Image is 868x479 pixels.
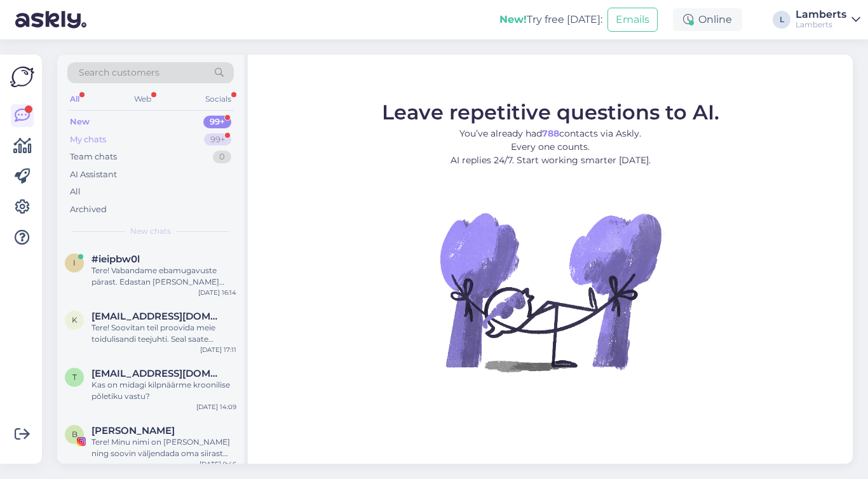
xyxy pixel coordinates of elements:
div: [DATE] 17:11 [200,345,236,354]
span: k [72,315,78,325]
div: Lamberts [796,20,846,30]
div: Web [132,91,154,107]
div: All [70,186,81,198]
div: My chats [70,133,106,146]
span: New chats [130,226,171,237]
div: 0 [213,151,231,163]
span: Search customers [79,66,159,79]
span: Leave repetitive questions to AI. [382,100,719,125]
div: Online [673,8,742,31]
b: 788 [542,128,559,139]
div: Tere! Soovitan teil proovida meie toidulisandi teejuhti. Seal saate personaalseid soovitusi ja su... [92,322,236,345]
span: tiina.pahk@mail.ee [92,368,224,379]
div: [DATE] 9:46 [200,459,236,469]
div: Tere! Minu nimi on [PERSON_NAME] ning soovin väljendada oma siirast tunnustust teie toodete kvali... [92,436,236,459]
div: Archived [70,203,107,216]
span: kai@lambertseesti.ee [92,311,224,322]
img: No Chat active [436,177,665,406]
div: [DATE] 16:14 [198,288,236,297]
button: Emails [607,8,658,32]
b: New! [499,13,527,25]
span: t [72,372,77,382]
div: Try free [DATE]: [499,12,602,27]
div: Socials [203,91,234,107]
div: [DATE] 14:09 [196,402,236,412]
span: i [73,258,76,267]
img: Askly Logo [10,65,34,89]
div: Tere! Vabandame ebamugavuste pärast. Edastan [PERSON_NAME] päringu kolleegile, kes saab kontrolli... [92,265,236,288]
a: LambertsLamberts [796,10,860,30]
div: Team chats [70,151,117,163]
div: Lamberts [796,10,846,20]
div: All [67,91,82,107]
div: New [70,116,90,128]
span: #ieipbw0l [92,253,140,265]
div: 99+ [204,133,231,146]
div: Kas on midagi kilpnäärme kroonilise põletiku vastu? [92,379,236,402]
span: B [72,429,78,439]
div: L [773,11,790,29]
span: Brigita [92,425,175,436]
div: 99+ [203,116,231,128]
div: AI Assistant [70,168,117,181]
p: You’ve already had contacts via Askly. Every one counts. AI replies 24/7. Start working smarter [... [382,127,719,167]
